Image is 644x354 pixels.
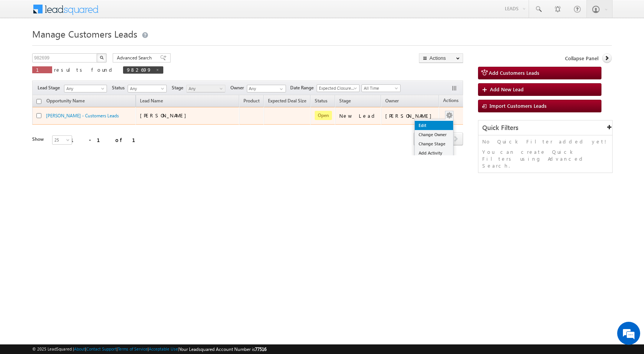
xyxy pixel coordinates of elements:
div: Show [32,136,46,143]
span: 982699 [127,66,152,73]
div: 1 - 1 of 1 [71,135,145,144]
a: Terms of Service [118,346,148,351]
a: Status [311,97,331,107]
a: Show All Items [276,85,285,93]
a: Stage [335,97,355,107]
span: Advanced Search [117,54,154,61]
span: next [449,132,463,145]
div: Quick Filters [478,120,612,135]
span: 1 [36,66,48,73]
span: [PERSON_NAME] [140,112,190,119]
button: Actions [419,53,463,63]
p: You can create Quick Filters using Advanced Search. [482,148,608,169]
span: Any [187,85,223,92]
a: Any [128,85,167,92]
a: 25 [52,135,72,145]
a: Expected Closure Date [317,84,360,92]
a: [PERSON_NAME] - Customers Leads [46,113,119,119]
span: Lead Stage [38,84,63,91]
span: 25 [53,137,73,143]
a: Contact Support [86,346,117,351]
span: Import Customers Leads [490,102,547,109]
img: d_60004797649_company_0_60004797649 [13,40,32,50]
span: © 2025 LeadSquared | | | | | [32,346,266,353]
span: Collapse Panel [565,55,598,62]
a: Change Owner [415,130,453,139]
a: Edit [415,121,453,130]
span: Expected Deal Size [268,98,306,104]
a: Any [186,85,225,92]
span: Lead Name [136,97,167,107]
a: All Time [361,84,401,92]
span: Opportunity Name [46,98,85,104]
span: Actions [439,96,462,106]
a: prev [414,133,428,145]
a: Expected Deal Size [264,97,310,107]
a: Change Stage [415,139,453,148]
textarea: Type your message and hit 'Enter' [10,71,140,230]
a: Opportunity Name [43,97,89,107]
span: prev [414,132,428,145]
div: [PERSON_NAME] [385,112,435,119]
div: Minimize live chat window [126,4,144,22]
span: Stage [339,98,351,104]
span: Manage Customers Leads [32,28,137,40]
span: Any [64,85,104,92]
a: About [74,346,85,351]
span: Open [315,111,332,120]
span: All Time [362,85,398,92]
em: Start Chat [104,236,139,247]
a: next [449,133,463,145]
div: Chat with us now [40,40,129,50]
a: Any [64,85,107,92]
span: Owner [385,98,399,104]
span: 77516 [255,346,266,352]
span: Date Range [290,84,317,91]
span: Owner [230,84,247,91]
span: Stage [172,84,186,91]
div: New Lead [339,112,378,119]
span: Your Leadsquared Account Number is [179,346,266,352]
input: Type to Search [247,85,286,92]
input: Check all records [36,99,41,104]
span: Add Customers Leads [489,69,539,76]
span: Status [112,84,128,91]
span: Expected Closure Date [317,85,357,92]
a: Add Activity [415,148,453,158]
a: Acceptable Use [149,346,178,351]
span: results found [54,66,115,73]
span: Add New Lead [490,86,524,92]
p: No Quick Filter added yet! [482,138,608,145]
span: Any [128,85,164,92]
img: Search [100,56,103,59]
span: Product [243,98,260,104]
